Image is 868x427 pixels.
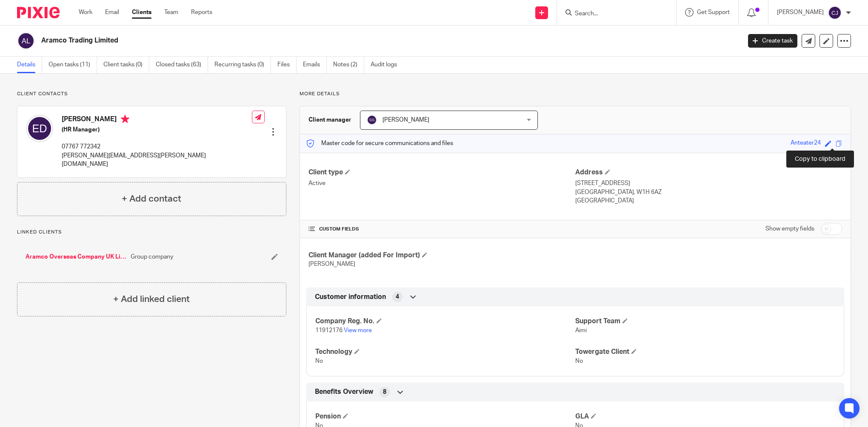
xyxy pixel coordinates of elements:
[17,57,42,73] a: Details
[748,34,797,48] a: Create task
[131,253,173,261] span: Group company
[62,142,252,151] p: 07767 772342
[214,57,271,73] a: Recurring tasks (0)
[575,179,842,188] p: [STREET_ADDRESS]
[132,8,151,17] a: Clients
[697,9,730,15] span: Get Support
[300,91,851,97] p: More details
[315,293,386,302] span: Customer information
[62,115,252,125] h4: [PERSON_NAME]
[17,229,286,236] p: Linked clients
[575,317,835,326] h4: Support Team
[333,57,364,73] a: Notes (2)
[164,8,178,17] a: Team
[79,8,92,17] a: Work
[575,358,583,364] span: No
[315,412,575,421] h4: Pension
[121,115,129,123] i: Primary
[367,115,377,125] img: svg%3E
[315,347,575,356] h4: Technology
[17,7,60,18] img: Pixie
[191,8,212,17] a: Reports
[575,347,835,356] h4: Towergate Client
[308,116,351,124] h3: Client manager
[303,57,327,73] a: Emails
[575,196,842,205] p: [GEOGRAPHIC_DATA]
[575,168,842,177] h4: Address
[308,168,575,177] h4: Client type
[26,115,53,142] img: svg%3E
[791,139,821,148] div: Anteater24
[383,117,429,123] span: [PERSON_NAME]
[306,139,453,148] p: Master code for secure communications and files
[828,6,842,20] img: svg%3E
[103,57,149,73] a: Client tasks (0)
[574,10,651,18] input: Search
[315,317,575,326] h4: Company Reg. No.
[315,387,373,396] span: Benefits Overview
[765,225,814,233] label: Show empty fields
[308,179,575,188] p: Active
[575,327,587,333] span: Aimi
[575,188,842,196] p: [GEOGRAPHIC_DATA], W1H 6AZ
[105,8,119,17] a: Email
[17,91,286,97] p: Client contacts
[49,57,97,73] a: Open tasks (11)
[383,388,386,396] span: 8
[371,57,403,73] a: Audit logs
[308,251,575,260] h4: Client Manager (added For Import)
[575,412,835,421] h4: GLA
[315,358,323,364] span: No
[308,261,355,267] span: [PERSON_NAME]
[777,8,824,17] p: [PERSON_NAME]
[62,151,252,169] p: [PERSON_NAME][EMAIL_ADDRESS][PERSON_NAME][DOMAIN_NAME]
[344,327,372,333] a: View more
[17,32,35,50] img: svg%3E
[62,125,252,134] h5: (HR Manager)
[122,192,181,205] h4: + Add contact
[315,327,343,333] span: 11912176
[26,253,126,261] a: Aramco Overseas Company UK Limited
[277,57,297,73] a: Files
[396,293,399,301] span: 4
[41,36,597,45] h2: Aramco Trading Limited
[156,57,208,73] a: Closed tasks (63)
[308,226,575,233] h4: CUSTOM FIELDS
[113,293,190,306] h4: + Add linked client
